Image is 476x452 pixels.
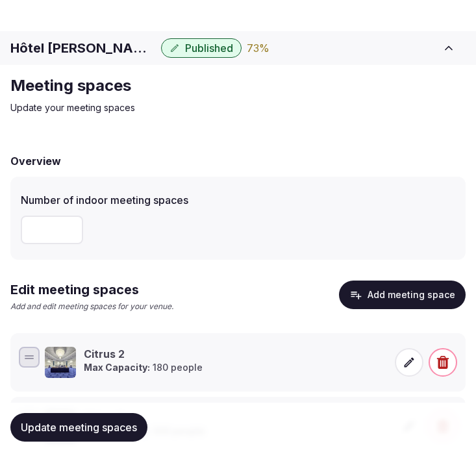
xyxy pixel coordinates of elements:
[161,38,242,58] button: Published
[84,361,203,374] p: 180 people
[10,413,147,442] button: Update meeting spaces
[10,281,173,299] h2: Edit meeting spaces
[339,281,466,309] button: Add meeting space
[84,347,203,361] h3: Citrus 2
[45,347,76,378] img: Citrus 2
[185,42,233,55] span: Published
[21,195,455,205] label: Number of indoor meeting spaces
[247,40,269,56] button: 73%
[21,421,137,434] span: Update meeting spaces
[10,101,447,114] p: Update your meeting spaces
[432,34,466,62] button: Toggle sidebar
[84,362,150,373] strong: Max Capacity:
[10,75,447,96] h2: Meeting spaces
[10,153,61,169] h2: Overview
[247,40,269,56] div: 73 %
[10,39,156,57] h1: Hôtel [PERSON_NAME] - The Unbound Collection by [PERSON_NAME]
[10,301,173,312] p: Add and edit meeting spaces for your venue.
